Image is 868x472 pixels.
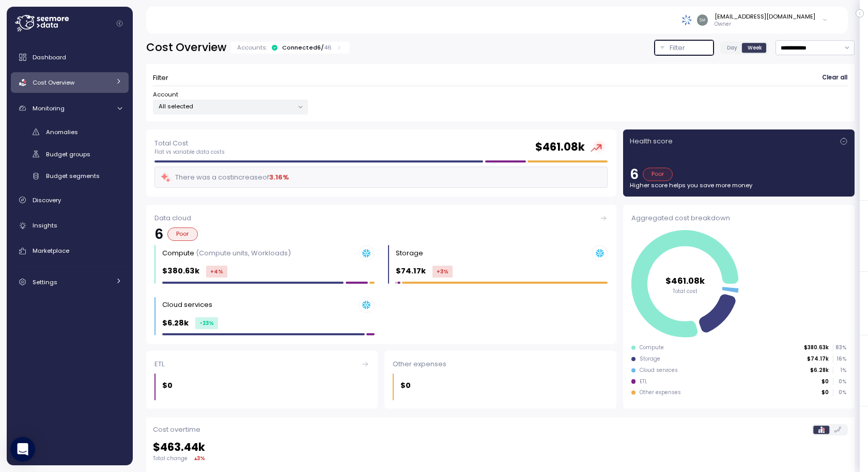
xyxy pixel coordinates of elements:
p: Cost overtime [153,425,200,435]
span: Discovery [33,196,61,204]
div: Compute [162,248,291,258]
a: Data cloud6PoorCompute (Compute units, Workloads)$380.63k+4%Storage $74.17k+3%Cloud services $6.2... [146,205,616,344]
div: Connected 6 / [282,43,332,52]
div: Cloud services [162,300,212,310]
p: $0 [400,380,411,392]
p: $0 [822,389,829,396]
tspan: Total cost [673,288,698,295]
p: $74.17k [396,265,426,277]
div: Open Intercom Messenger [10,437,35,462]
span: Anomalies [46,128,78,136]
p: 1 % [833,367,846,374]
button: Collapse navigation [113,20,126,27]
div: Poor [643,168,673,181]
h2: $ 463.44k [153,440,848,455]
p: $6.28k [810,367,829,374]
div: Other expenses [640,389,681,396]
p: 16 % [833,355,846,363]
div: 3 % [197,454,205,462]
span: Day [727,44,737,52]
p: 46 [324,43,332,52]
div: Aggregated cost breakdown [631,213,846,223]
p: $380.63k [162,265,199,277]
p: 0 % [833,389,846,396]
div: ETL [154,359,369,369]
a: Budget groups [11,145,129,162]
span: Budget segments [46,172,100,180]
div: ▴ [194,454,205,462]
div: Accounts:Connected6/46 [230,42,349,54]
p: Total change [153,455,188,462]
p: $6.28k [162,317,189,329]
p: $0 [162,380,173,392]
div: Other expenses [393,359,608,369]
span: Week [748,44,762,52]
a: Anomalies [11,123,129,140]
a: Monitoring [11,98,129,119]
div: Data cloud [154,213,608,223]
h2: $ 461.08k [535,140,585,155]
span: Dashboard [33,53,66,61]
p: 83 % [833,344,846,351]
span: Marketplace [33,247,69,255]
span: Cost Overview [33,78,74,87]
div: Poor [167,227,198,241]
a: Settings [11,272,129,292]
div: 3.16 % [269,172,289,183]
a: Budget segments [11,168,129,185]
div: Cloud services [640,367,678,374]
p: Health score [630,136,673,147]
div: Compute [640,344,664,351]
div: There was a cost increase of [160,171,289,183]
img: 68790ce639d2d68da1992664.PNG [681,14,692,25]
span: Insights [33,221,57,230]
p: (Compute units, Workloads) [196,248,291,258]
p: $74.17k [807,355,829,363]
button: Clear all [822,71,848,86]
button: Filter [655,40,714,55]
span: Clear all [822,71,847,85]
p: Filter [670,43,685,53]
div: +3 % [432,266,453,278]
div: +4 % [206,266,227,278]
div: ETL [640,378,647,385]
h2: Cost Overview [146,40,226,55]
p: 6 [154,227,163,241]
div: Storage [396,248,423,258]
p: 6 [630,168,639,181]
p: Total Cost [154,138,225,149]
p: Filter [153,73,168,83]
a: Dashboard [11,47,129,68]
span: Budget groups [46,150,90,158]
a: Marketplace [11,241,129,262]
p: All selected [159,102,293,110]
a: ETL$0 [146,351,378,409]
p: $380.63k [804,344,829,351]
span: Monitoring [33,104,65,112]
p: $0 [822,378,829,385]
p: Accounts: [237,43,267,52]
p: Higher score helps you save more money [630,181,848,189]
p: Owner [715,21,815,28]
div: Storage [640,355,660,363]
span: Settings [33,278,57,286]
img: 8b38840e6dc05d7795a5b5428363ffcd [697,14,708,25]
div: [EMAIL_ADDRESS][DOMAIN_NAME] [715,12,815,21]
a: Insights [11,215,129,236]
p: 0 % [833,378,846,385]
label: Account [153,90,178,100]
div: -23 % [195,317,218,329]
tspan: $461.08k [665,275,705,287]
a: Cost Overview [11,72,129,93]
a: Discovery [11,190,129,210]
p: Flat vs variable data costs [154,149,225,156]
